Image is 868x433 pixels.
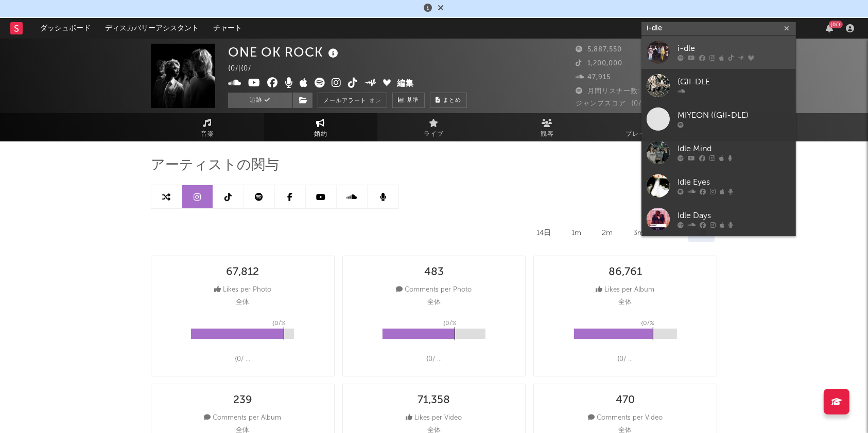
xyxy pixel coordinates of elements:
[576,100,645,107] span: ジャンプスコア: {0//
[626,128,696,140] span: プレイリスト/チャート
[594,224,620,242] div: 2m
[588,412,663,424] div: Comments per Video
[151,113,264,141] a: 音楽
[829,21,843,28] div: {0/+
[206,18,249,39] a: チャート
[576,60,622,67] span: 1,200,000
[678,43,791,55] div: i-dle
[604,113,717,141] a: プレイリスト/チャート
[228,44,341,61] div: ONE OK ROCK
[641,69,796,102] a: (G)I-DLE
[576,74,611,81] span: 47,915
[641,169,796,203] a: Idle Eyes
[626,224,652,242] div: 3m
[397,78,414,91] button: 編集
[236,296,249,309] p: 全体
[678,143,791,155] div: Idle Mind
[678,210,791,222] div: Idle Days
[418,394,450,407] div: 71,358
[641,22,796,35] input: アーティストを検索
[406,412,462,424] div: Likes per Video
[228,93,292,108] button: 追跡
[318,93,387,108] button: メールアラートオン
[98,18,206,39] a: ディスカバリーアシスタント
[396,284,472,296] div: Comments per Photo
[272,317,286,330] p: {0/%
[616,394,635,407] div: 470
[678,110,791,122] div: MIYEON ((G)I-DLE)
[443,317,457,330] p: {0/%
[529,224,559,242] div: 14日
[609,266,642,279] div: 86,761
[151,159,279,172] span: アーティストの関与
[424,128,444,140] span: ライブ
[443,98,461,103] span: まとめ
[641,317,655,330] p: {0/%
[641,136,796,169] a: Idle Mind
[576,46,622,53] span: 5,887,550
[214,284,271,296] div: Likes per Photo
[618,353,633,366] div: {0/ ...
[427,296,441,309] p: 全体
[235,353,250,366] div: {0/ ...
[426,353,442,366] div: {0/ ...
[314,128,327,140] span: 婚約
[541,128,554,140] span: 観客
[201,128,214,140] span: 音楽
[424,266,444,279] div: 483
[204,412,281,424] div: Comments per Album
[369,98,381,104] em: オン
[233,394,252,407] div: 239
[564,224,589,242] div: 1m
[826,24,833,32] button: {0/+
[641,35,796,69] a: i-dle
[641,102,796,136] a: MIYEON ((G)I-DLE)
[576,88,661,95] span: 月間リスナー数: {0/人
[228,63,263,75] div: {0/ | {0/
[596,284,655,296] div: Likes per Album
[33,18,98,39] a: ダッシュボード
[641,203,796,236] a: Idle Days
[619,296,632,309] p: 全体
[377,113,491,141] a: ライブ
[678,176,791,189] div: Idle Eyes
[438,5,444,13] span: 却下する
[392,93,425,108] a: 基準
[491,113,604,141] a: 観客
[407,95,419,107] span: 基準
[226,266,259,279] div: 67,812
[678,76,791,88] div: (G)I-DLE
[430,93,467,108] button: まとめ
[264,113,377,141] a: 婚約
